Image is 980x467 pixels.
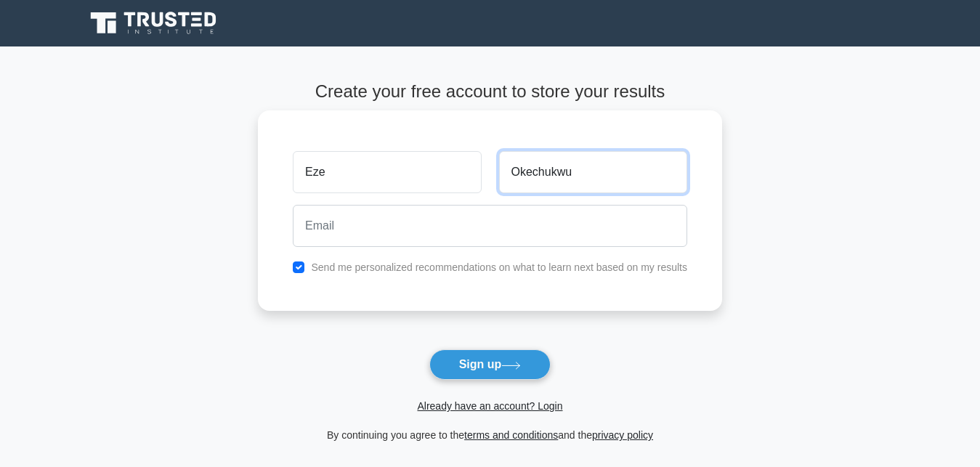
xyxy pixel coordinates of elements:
a: terms and conditions [464,429,558,441]
label: Send me personalized recommendations on what to learn next based on my results [311,261,687,273]
a: Already have an account? Login [417,400,562,412]
input: Email [293,205,687,247]
a: privacy policy [592,429,653,441]
h4: Create your free account to store your results [258,81,722,102]
input: Last name [499,151,687,193]
input: First name [293,151,481,193]
button: Sign up [429,349,551,380]
div: By continuing you agree to the and the [249,426,731,444]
